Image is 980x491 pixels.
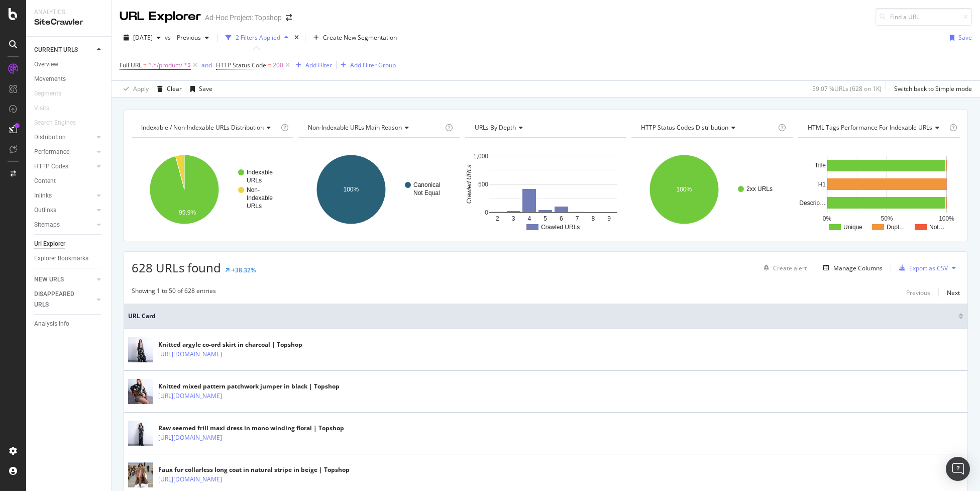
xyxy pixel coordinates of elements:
button: Previous [173,30,213,46]
a: Movements [34,74,104,84]
div: Sitemaps [34,220,60,230]
svg: A chart. [298,146,459,233]
text: 2xx URLs [746,185,773,192]
text: 4 [527,215,531,222]
text: H1 [818,181,826,188]
svg: A chart. [132,146,292,233]
a: CURRENT URLS [34,45,94,55]
text: Not… [929,224,945,231]
span: 2025 Sep. 1st [133,33,153,42]
a: Performance [34,147,94,157]
a: Distribution [34,132,94,143]
text: 50% [881,215,893,222]
div: Clear [167,84,182,93]
text: 5 [543,215,547,222]
text: Not Equal [413,189,440,197]
div: Url Explorer [34,239,65,249]
a: Search Engines [34,118,86,128]
a: Outlinks [34,205,94,216]
a: Url Explorer [34,239,104,249]
button: Manage Columns [819,262,883,274]
text: 1,000 [473,153,488,160]
a: NEW URLS [34,274,94,285]
text: Crawled URLs [541,224,580,231]
span: HTTP Status Codes Distribution [641,123,728,132]
svg: A chart. [465,146,625,233]
div: 59.07 % URLs ( 628 on 1K ) [812,84,882,93]
a: Inlinks [34,190,94,201]
div: SiteCrawler [34,17,103,28]
button: Create New Segmentation [309,30,401,46]
a: Segments [34,88,71,99]
button: Add Filter [292,59,332,71]
a: [URL][DOMAIN_NAME] [158,391,222,401]
button: Add Filter Group [337,59,396,71]
div: Content [34,176,56,186]
div: Save [958,33,972,42]
div: Knitted argyle co-ord skirt in charcoal | Topshop [158,340,302,349]
text: Indexable [247,194,273,202]
text: Descrip… [800,200,826,207]
div: Movements [34,74,66,84]
text: 500 [478,181,488,188]
a: [URL][DOMAIN_NAME] [158,474,222,484]
button: Save [946,30,972,46]
div: Open Intercom Messenger [946,457,970,481]
span: Indexable / Non-Indexable URLs distribution [141,123,264,132]
text: Non- [247,186,260,193]
div: Inlinks [34,190,52,201]
a: Analysis Info [34,319,104,329]
div: Ad-Hoc Project: Topshop [205,13,282,23]
span: HTML Tags Performance for Indexable URLs [808,123,932,132]
span: 200 [273,58,283,72]
div: Manage Columns [833,264,883,272]
a: Sitemaps [34,220,94,230]
text: 100% [343,186,359,193]
button: Save [186,81,212,97]
text: 0% [823,215,832,222]
text: 100% [677,186,692,193]
span: URLs by Depth [475,123,516,132]
div: times [292,33,301,43]
button: Clear [153,81,182,97]
h4: Indexable / Non-Indexable URLs Distribution [139,120,279,136]
div: Previous [906,288,930,297]
text: Dupl… [887,224,905,231]
div: A chart. [798,146,958,233]
text: 95.9% [179,209,196,216]
text: Crawled URLs [466,165,473,204]
div: Distribution [34,132,66,143]
a: HTTP Codes [34,161,94,172]
span: = [143,61,147,69]
text: 8 [591,215,595,222]
div: HTTP Codes [34,161,68,172]
div: CURRENT URLS [34,45,78,55]
a: [URL][DOMAIN_NAME] [158,349,222,359]
span: Full URL [120,61,142,69]
h4: HTML Tags Performance for Indexable URLs [806,120,947,136]
a: Overview [34,59,104,70]
div: Performance [34,147,69,157]
input: Find a URL [876,8,972,26]
span: vs [165,33,173,42]
text: 100% [939,215,954,222]
span: HTTP Status Code [216,61,266,69]
div: 2 Filters Applied [236,33,280,42]
div: Add Filter [305,61,332,69]
img: main image [128,459,153,491]
div: A chart. [631,146,792,233]
div: Visits [34,103,49,114]
div: DISAPPEARED URLS [34,289,85,310]
button: 2 Filters Applied [222,30,292,46]
div: Segments [34,88,61,99]
h4: HTTP Status Codes Distribution [639,120,776,136]
div: URL Explorer [120,8,201,25]
img: main image [128,334,153,366]
button: Next [947,286,960,299]
div: Save [199,84,212,93]
div: Create alert [773,264,807,272]
div: Showing 1 to 50 of 628 entries [132,286,216,299]
div: Add Filter Group [350,61,396,69]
